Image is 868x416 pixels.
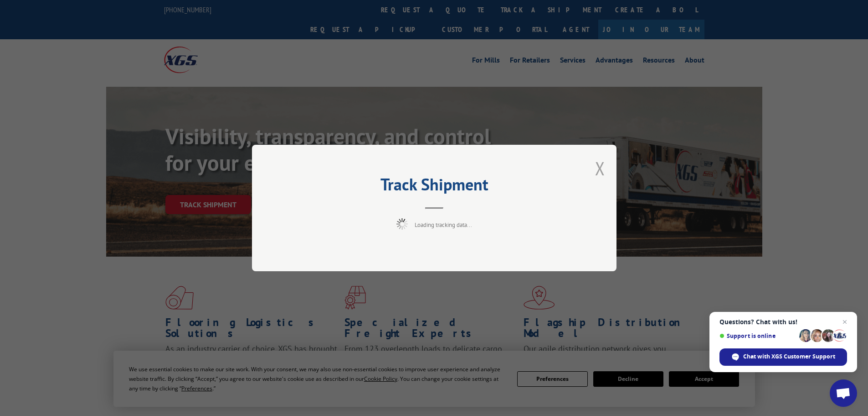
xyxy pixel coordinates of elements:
span: Loading tracking data... [415,221,472,229]
span: Questions? Chat with us! [719,318,847,326]
h2: Track Shipment [298,178,571,195]
img: xgs-loading [396,218,408,230]
button: Close modal [595,156,605,180]
span: Support is online [719,332,796,339]
span: Chat with XGS Customer Support [743,353,835,361]
a: Open chat [830,379,857,407]
span: Chat with XGS Customer Support [719,348,847,366]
